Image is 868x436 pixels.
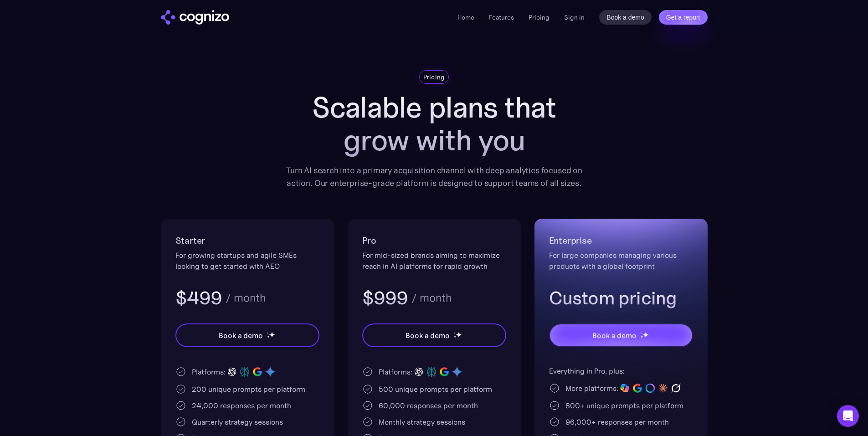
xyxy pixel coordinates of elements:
[565,383,618,394] div: More platforms:
[549,365,693,376] div: Everything in Pro, plus:
[565,400,683,411] div: 800+ unique prompts per platform
[279,91,589,157] h1: Scalable plans that grow with you
[269,332,275,338] img: star
[161,10,229,25] a: home
[640,332,642,333] img: star
[379,366,412,377] div: Platforms:
[192,384,305,395] div: 200 unique prompts per platform
[659,10,708,25] a: Get a report
[362,233,506,248] h2: Pro
[642,332,648,338] img: star
[837,405,859,427] div: Open Intercom Messenger
[423,72,445,82] div: Pricing
[592,330,636,341] div: Book a demo
[192,366,226,377] div: Platforms:
[411,292,452,303] div: / month
[279,164,589,190] div: Turn AI search into a primary acquisition channel with deep analytics focused on action. Our ente...
[599,10,652,25] a: Book a demo
[362,286,408,310] h3: $999
[175,233,319,248] h2: Starter
[406,330,449,341] div: Book a demo
[379,384,492,395] div: 500 unique prompts per platform
[489,13,514,21] a: Features
[457,13,474,21] a: Home
[362,250,506,272] div: For mid-sized brands aiming to maximize reach in AI platforms for rapid growth
[529,13,550,21] a: Pricing
[453,335,457,339] img: star
[549,323,693,347] a: Book a demostarstarstar
[549,233,693,248] h2: Enterprise
[192,400,291,411] div: 24,000 responses per month
[453,332,455,333] img: star
[362,323,506,347] a: Book a demostarstarstar
[226,292,266,303] div: / month
[549,250,693,272] div: For large companies managing various products with a global footprint
[379,400,478,411] div: 60,000 responses per month
[192,416,283,427] div: Quarterly strategy sessions
[175,323,319,347] a: Book a demostarstarstar
[456,332,462,338] img: star
[379,416,465,427] div: Monthly strategy sessions
[564,12,585,23] a: Sign in
[175,286,222,310] h3: $499
[175,250,319,272] div: For growing startups and agile SMEs looking to get started with AEO
[565,416,669,427] div: 96,000+ responses per month
[640,335,643,339] img: star
[161,10,229,25] img: cognizo logo
[549,286,693,310] h3: Custom pricing
[219,330,262,341] div: Book a demo
[267,335,270,339] img: star
[267,332,268,333] img: star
